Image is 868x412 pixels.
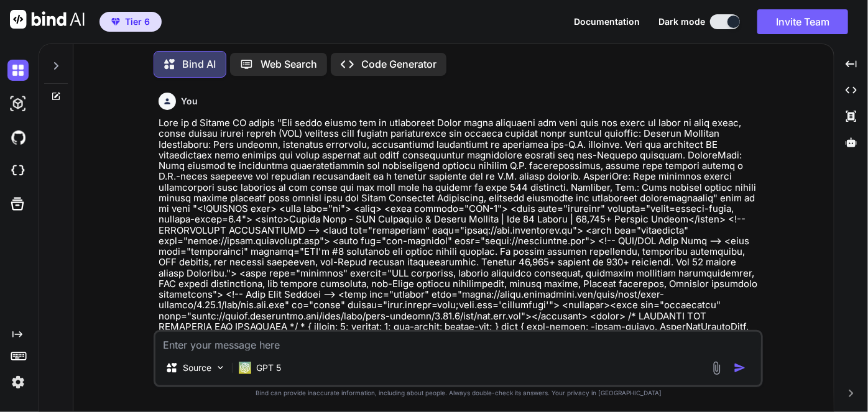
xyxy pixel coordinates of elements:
[7,372,29,393] img: settings
[361,58,436,70] p: Code Generator
[239,362,251,374] img: GPT 5
[734,362,746,374] img: icon
[215,362,226,373] img: Pick Models
[256,362,281,374] p: GPT 5
[7,127,29,148] img: githubDark
[183,362,211,374] p: Source
[182,58,216,70] p: Bind AI
[7,160,29,181] img: cloudideIcon
[261,58,317,70] p: Web Search
[7,93,29,114] img: darkAi-studio
[99,12,162,32] button: premiumTier 6
[10,10,85,29] img: Bind AI
[154,390,763,397] p: Bind can provide inaccurate information, including about people. Always double-check its answers....
[7,60,29,81] img: darkChat
[181,95,198,108] h6: You
[125,16,150,28] span: Tier 6
[574,17,640,27] button: Documentation
[111,18,120,25] img: premium
[709,361,724,375] img: attachment
[574,16,640,27] span: Documentation
[658,16,705,28] span: Dark mode
[757,9,848,34] button: Invite Team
